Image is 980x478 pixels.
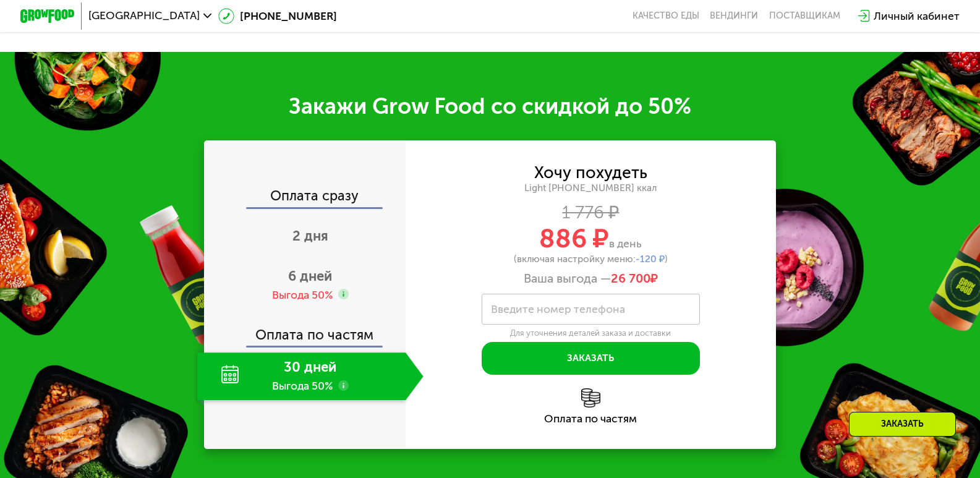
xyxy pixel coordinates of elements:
[539,223,609,254] span: 886 ₽
[769,11,840,22] div: поставщикам
[406,414,776,425] div: Оплата по частям
[292,228,328,244] span: 2 дня
[636,254,665,265] span: -120 ₽
[710,11,758,22] a: Вендинги
[874,8,960,24] div: Личный кабинет
[406,255,776,264] div: (включая настройку меню: )
[534,165,647,180] div: Хочу похудеть
[406,182,776,195] div: Light [PHONE_NUMBER] ккал
[633,11,699,22] a: Качество еды
[609,237,642,250] span: в день
[218,8,337,24] a: [PHONE_NUMBER]
[406,205,776,220] div: 1 776 ₽
[406,271,776,286] div: Ваша выгода —
[288,268,332,284] span: 6 дней
[272,288,333,302] div: Выгода 50%
[611,271,658,286] span: ₽
[849,412,956,437] div: Заказать
[581,388,600,408] img: l6xcnZfty9opOoJh.png
[205,189,406,207] div: Оплата сразу
[205,315,406,346] div: Оплата по частям
[482,342,699,375] button: Заказать
[491,305,625,313] label: Введите номер телефона
[482,328,699,338] div: Для уточнения деталей заказа и доставки
[88,11,200,22] span: [GEOGRAPHIC_DATA]
[611,271,650,286] span: 26 700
